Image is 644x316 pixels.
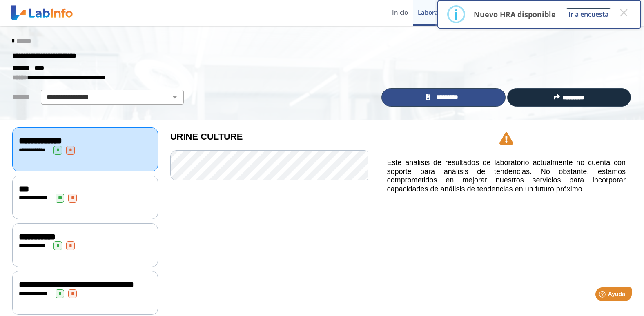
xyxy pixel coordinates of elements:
p: Nuevo HRA disponible [474,9,556,19]
b: URINE CULTURE [170,131,243,142]
button: Ir a encuesta [566,8,611,20]
button: Close this dialog [616,5,631,20]
h5: Este análisis de resultados de laboratorio actualmente no cuenta con soporte para análisis de ten... [387,158,626,194]
iframe: Help widget launcher [571,284,635,307]
div: i [454,7,458,22]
